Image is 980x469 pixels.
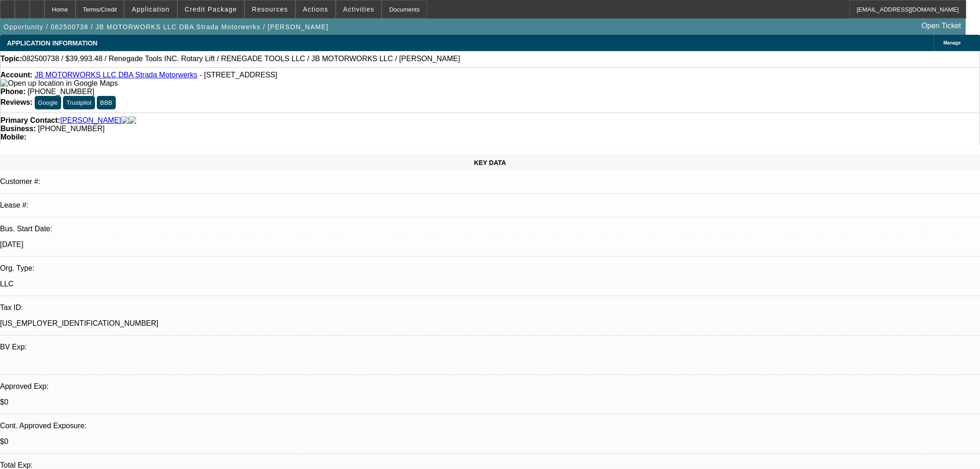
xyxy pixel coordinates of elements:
button: BBB [97,96,116,109]
strong: Phone: [0,88,25,95]
span: APPLICATION INFORMATION [7,39,97,47]
span: Opportunity / 082500738 / JB MOTORWORKS LLC DBA Strada Motorwerks / [PERSON_NAME] [4,23,328,31]
strong: Mobile: [0,133,26,141]
button: Google [35,96,61,109]
span: [PHONE_NUMBER] [38,125,105,133]
a: [PERSON_NAME] [60,116,121,125]
button: Credit Package [178,0,244,18]
img: linkedin-icon.png [129,116,136,125]
span: Application [132,6,170,13]
button: Activities [336,0,382,18]
span: Resources [252,6,288,13]
button: Resources [245,0,295,18]
strong: Primary Contact: [0,116,60,125]
span: Credit Package [185,6,237,13]
span: Manage [943,40,961,45]
a: Open Ticket [918,18,965,34]
a: View Google Maps [0,79,118,87]
strong: Account: [0,71,32,79]
span: [PHONE_NUMBER] [28,88,94,95]
strong: Topic: [0,55,22,63]
a: JB MOTORWORKS LLC DBA Strada Motorwerks [35,71,198,79]
strong: Business: [0,125,36,133]
span: Actions [303,6,328,13]
button: Trustpilot [63,96,94,109]
button: Actions [296,0,335,18]
span: - [STREET_ADDRESS] [200,71,277,79]
img: Open up location in Google Maps [0,79,118,88]
span: KEY DATA [474,159,506,166]
span: 082500738 / $39,993.48 / Renegade Tools INC. Rotary Lift / RENEGADE TOOLS LLC / JB MOTORWORKS LLC... [22,55,460,63]
img: facebook-icon.png [121,116,129,125]
span: Activities [343,6,375,13]
button: Application [125,0,176,18]
strong: Reviews: [0,98,32,106]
